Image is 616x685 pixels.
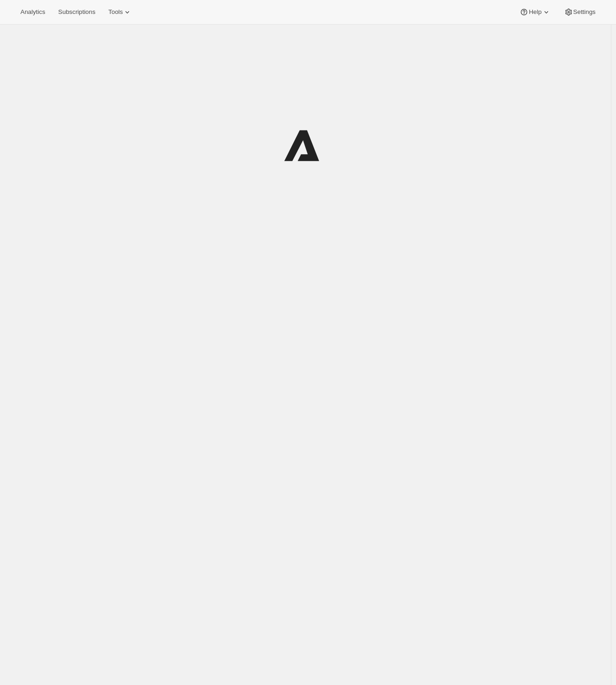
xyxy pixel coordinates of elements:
button: Tools [103,6,138,19]
span: Tools [108,8,123,16]
span: Subscriptions [58,8,95,16]
span: Analytics [20,8,45,16]
button: Subscriptions [52,6,101,19]
button: Settings [558,6,601,19]
button: Help [514,6,556,19]
span: Settings [573,8,596,16]
button: Analytics [15,6,51,19]
span: Help [529,8,541,16]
